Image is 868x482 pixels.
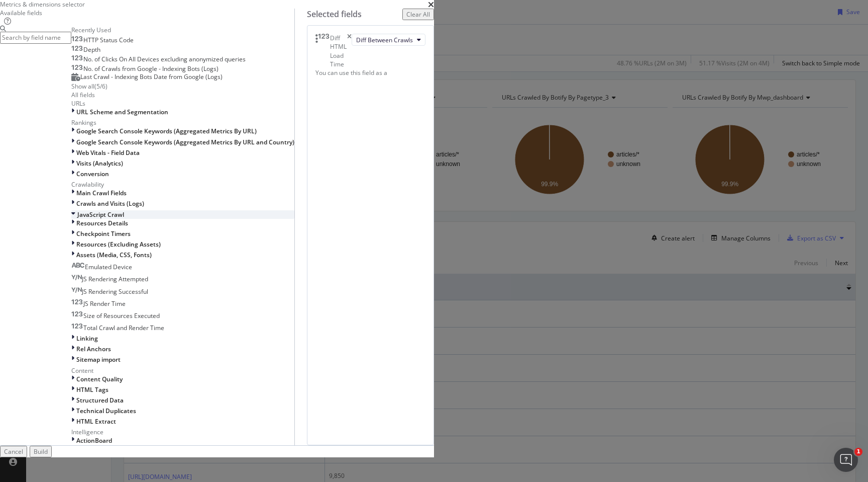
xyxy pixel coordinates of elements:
span: Linking [76,334,98,343]
iframe: Intercom live chat [834,448,858,472]
span: Diff Between Crawls [356,36,413,44]
div: Rankings [71,118,294,127]
span: HTTP Status Code [83,36,134,44]
span: JavaScript Crawl [77,210,124,219]
span: Main Crawl Fields [76,189,127,197]
span: URL Scheme and Segmentation [76,108,168,116]
span: HTML Extract [76,417,116,426]
div: Clear All [406,10,430,19]
div: Crawlability [71,180,294,189]
span: Visits (Analytics) [76,159,123,168]
div: Cancel [4,447,23,456]
span: Conversion [76,170,109,178]
div: Build [34,447,48,456]
span: Google Search Console Keywords (Aggregated Metrics By URL) [76,127,257,135]
span: Assets (Media, CSS, Fonts) [76,251,152,259]
span: Resources (Excluding Assets) [76,240,161,249]
span: HTML Tags [76,385,108,394]
div: Show all [71,82,94,91]
div: URLs [71,99,294,108]
span: Web Vitals - Field Data [76,148,140,157]
div: Recently Used [71,26,294,34]
span: Total Crawl and Render Time [83,324,164,332]
span: No. of Crawls from Google - Indexing Bots (Logs) [83,64,219,73]
span: Resources Details [76,219,128,227]
div: Diff HTML Load Time [330,34,347,68]
span: Depth [83,45,100,54]
button: Build [30,446,52,457]
span: JS Render Time [83,299,126,308]
div: You can use this field as a [315,68,425,77]
span: Last Crawl - Indexing Bots Date from Google (Logs) [80,72,223,81]
span: Rel Anchors [76,345,111,353]
div: ( 5 / 6 ) [94,82,107,91]
span: No. of Clicks On All Devices excluding anonymized queries [83,55,246,63]
div: All fields [71,91,294,99]
span: Crawls and Visits (Logs) [76,199,144,208]
span: Sitemap import [76,355,121,364]
button: Diff Between Crawls [352,34,425,46]
span: JS Rendering Attempted [82,275,148,283]
span: JS Rendering Successful [82,287,148,296]
span: Structured Data [76,396,124,405]
div: times [347,34,352,68]
span: Checkpoint Timers [76,229,131,238]
span: ActionBoard [76,436,112,445]
span: Technical Duplicates [76,407,136,415]
div: Intelligence [71,428,294,436]
div: Content [71,366,294,375]
span: 1 [854,448,862,456]
span: Google Search Console Keywords (Aggregated Metrics By URL and Country) [76,138,294,146]
div: Diff HTML Load TimetimesDiff Between Crawls [315,34,425,68]
div: Selected fields [307,9,362,20]
span: Size of Resources Executed [83,311,160,320]
span: Content Quality [76,375,123,383]
span: Emulated Device [85,263,132,271]
button: Clear All [402,9,434,20]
